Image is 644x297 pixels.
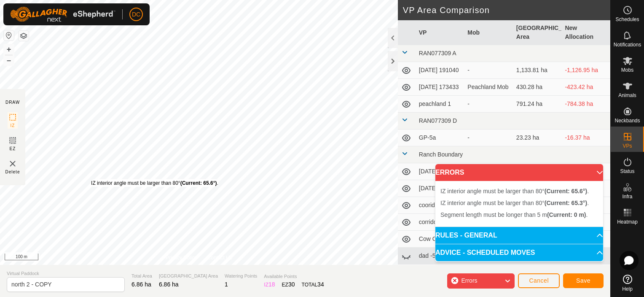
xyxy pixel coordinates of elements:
span: Watering Points [225,273,257,280]
a: Contact Us [207,254,232,262]
h2: VP Area Comparison [403,5,610,15]
span: Animals [618,93,636,98]
span: 1 [225,281,228,288]
div: EZ [282,280,295,289]
b: (Current: 65.6°) [180,180,217,186]
span: Errors [461,277,477,284]
button: + [4,44,14,54]
a: Help [611,271,644,295]
b: (Current: 65.6°) [545,188,587,194]
b: (Current: 0 m) [547,211,586,218]
span: IZ interior angle must be larger than 80° . [440,200,589,206]
p-accordion-header: ADVICE - SCHEDULED MOVES [435,244,603,261]
p-accordion-content: ERRORS [435,181,603,227]
b: (Current: 65.3°) [545,200,587,206]
td: [DATE] 073633 [416,180,464,197]
span: RAN077309 D [419,117,457,124]
img: VP [8,159,18,169]
td: -24.3 ha [561,163,610,180]
span: ADVICE - SCHEDULED MOVES [435,249,535,256]
p-accordion-header: RULES - GENERAL [435,227,603,244]
th: Mob [464,20,513,45]
span: Mobs [621,67,633,73]
div: DRAW [5,99,20,105]
span: [GEOGRAPHIC_DATA] Area [159,273,218,280]
span: ERRORS [435,169,464,176]
img: Gallagher Logo [10,7,115,22]
th: New Allocation [561,20,610,45]
span: Neckbands [614,118,640,123]
td: [DATE] 173433 [416,79,464,96]
td: Cow Out [416,231,464,248]
div: Peachland Mob [467,83,510,92]
span: Available Points [264,273,324,280]
div: - [467,133,510,142]
td: 23.23 ha [513,130,562,146]
span: Heatmap [617,219,638,224]
th: VP [416,20,464,45]
td: [DATE] 133304 [416,163,464,180]
span: 34 [317,281,324,288]
span: Delete [5,169,20,175]
button: Cancel [518,273,560,288]
button: – [4,55,14,65]
span: Help [622,286,633,292]
span: Save [576,277,590,284]
div: TOTAL [302,280,324,289]
td: -1,126.95 ha [561,62,610,79]
span: Segment length must be longer than 5 m . [440,211,588,218]
span: EZ [10,146,16,152]
td: peachland 1 [416,96,464,113]
th: [GEOGRAPHIC_DATA] Area [513,20,562,45]
span: Cancel [529,277,549,284]
span: VPs [623,143,632,148]
span: Status [620,169,634,174]
span: Notifications [614,42,641,47]
span: Schedules [615,17,639,22]
span: 30 [288,281,295,288]
span: DC [132,10,140,19]
td: 791.24 ha [513,96,562,113]
div: - [467,100,510,108]
button: Map Layers [19,31,29,41]
span: Total Area [131,273,152,280]
td: dad-6 [416,265,464,281]
span: 6.86 ha [131,281,151,288]
p-accordion-header: ERRORS [435,164,603,181]
span: RULES - GENERAL [435,232,497,239]
span: 18 [268,281,275,288]
div: - [467,66,510,75]
td: -6.52 ha [561,265,610,281]
td: corridorHome-A [416,214,464,231]
td: cooridorHome [416,197,464,214]
span: RAN077309 A [419,50,456,57]
td: -16.37 ha [561,130,610,146]
td: 430.28 ha [513,79,562,96]
button: Save [563,273,604,288]
span: 6.86 ha [159,281,179,288]
td: -784.38 ha [561,96,610,113]
span: IZ interior angle must be larger than 80° . [440,188,589,194]
td: 1,133.81 ha [513,62,562,79]
td: 13.38 ha [513,265,562,281]
span: Infra [622,194,632,199]
td: dad -5 [416,248,464,265]
span: Ranch Boundary [419,151,463,158]
td: GP-5a [416,130,464,146]
span: IZ [11,122,15,129]
td: [DATE] 191040 [416,62,464,79]
a: Privacy Policy [166,254,197,262]
div: IZ [264,280,275,289]
div: IZ interior angle must be larger than 80° . [91,179,218,187]
td: -423.42 ha [561,79,610,96]
td: 31.16 ha [513,163,562,180]
button: Reset Map [4,30,14,40]
span: Virtual Paddock [7,270,125,277]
